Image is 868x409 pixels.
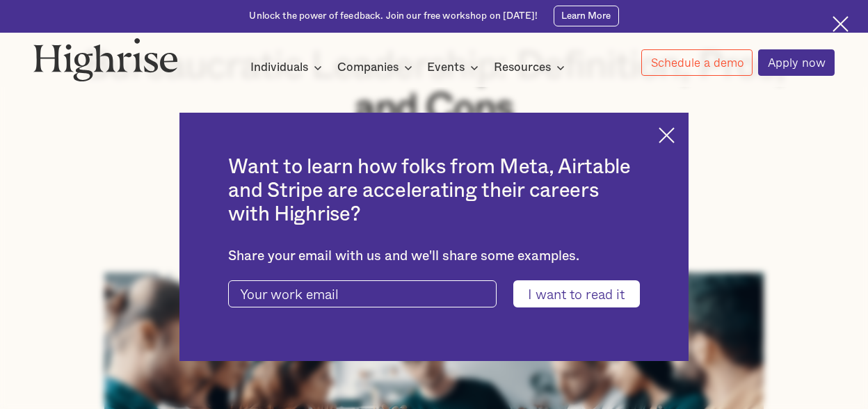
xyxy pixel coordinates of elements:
div: Share your email with us and we'll share some examples. [228,248,639,264]
div: Events [427,59,483,76]
input: Your work email [228,280,496,307]
img: Highrise logo [33,38,178,81]
a: Apply now [758,49,834,76]
div: Companies [337,59,399,76]
a: Learn More [554,6,618,26]
div: Resources [494,59,551,76]
div: Unlock the power of feedback. Join our free workshop on [DATE]! [249,10,538,23]
img: Cross icon [833,16,849,32]
div: Events [427,59,465,76]
form: current-ascender-blog-article-modal-form [228,280,639,307]
img: Cross icon [659,127,675,143]
a: Schedule a demo [641,49,753,76]
div: Companies [337,59,417,76]
div: Individuals [250,59,308,76]
div: Individuals [250,59,326,76]
input: I want to read it [513,280,640,307]
h2: Want to learn how folks from Meta, Airtable and Stripe are accelerating their careers with Highrise? [228,156,639,226]
div: Resources [494,59,569,76]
